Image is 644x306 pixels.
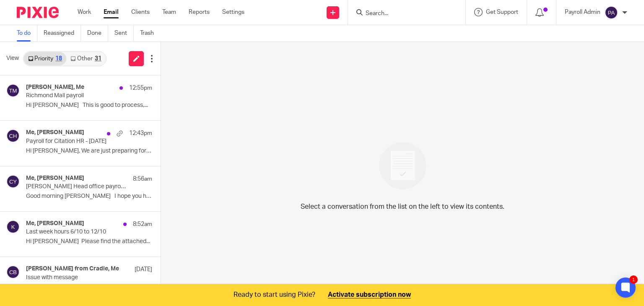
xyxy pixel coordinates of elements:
img: svg%3E [6,175,20,188]
p: Last week hours 6/10 to 12/10 [26,228,127,236]
span: View [6,54,19,63]
p: Hi [PERSON_NAME] Please find the attached... [26,238,152,245]
h4: Me, [PERSON_NAME] [26,220,84,227]
a: Other31 [66,52,105,65]
input: Search [365,10,440,18]
p: 8:52am [133,220,152,228]
div: 31 [95,56,101,62]
img: svg%3E [6,220,20,233]
img: Pixie [17,7,59,18]
a: Clients [131,8,150,16]
a: Team [162,8,176,16]
p: Payroll Admin [565,8,600,16]
h4: Me, [PERSON_NAME] [26,175,84,182]
a: Trash [140,25,160,41]
p: Issue with message [26,274,127,281]
a: Reassigned [44,25,81,41]
a: Priority18 [24,52,66,65]
p: 8:56am [133,175,152,183]
a: Done [87,25,108,41]
p: [PERSON_NAME] Head office payroll - Week ended [DATE] [26,183,127,190]
a: Email [104,8,119,16]
a: Reports [189,8,210,16]
a: To do [17,25,37,41]
p: [DATE] [135,265,152,274]
a: Settings [222,8,244,16]
h4: Me, [PERSON_NAME] [26,129,84,136]
p: Select a conversation from the list on the left to view its contents. [301,202,504,212]
img: svg%3E [6,84,20,97]
a: Work [78,8,91,16]
p: Richmond Mall payroll [26,92,127,99]
div: 18 [55,56,62,62]
span: Get Support [486,9,518,15]
p: 12:43pm [129,129,152,137]
p: 12:55pm [129,84,152,92]
img: image [374,137,432,195]
img: svg%3E [6,265,20,279]
p: Hi [PERSON_NAME] This is good to process,... [26,102,152,109]
a: Sent [114,25,134,41]
p: Payroll for Citation HR - [DATE] [26,138,127,145]
p: Hi [PERSON_NAME], We are just preparing for the... [26,148,152,155]
div: 1 [629,275,638,284]
h4: [PERSON_NAME], Me [26,84,84,91]
p: Good morning [PERSON_NAME] I hope you had a... [26,193,152,200]
img: svg%3E [605,6,618,19]
h4: [PERSON_NAME] from Cradle, Me [26,265,119,272]
img: svg%3E [6,129,20,143]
